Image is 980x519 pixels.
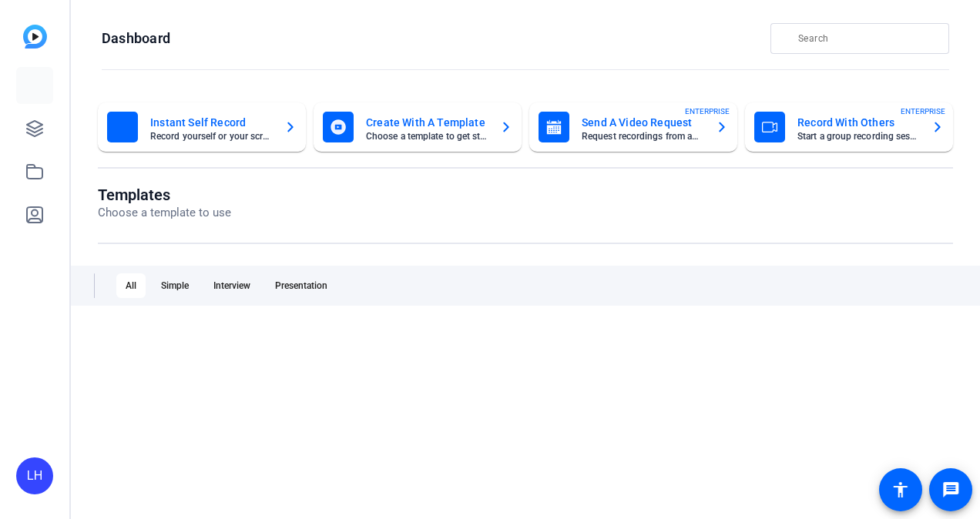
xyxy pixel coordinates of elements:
[150,113,272,132] mat-card-title: Instant Self Record
[366,113,488,132] mat-card-title: Create With A Template
[797,113,919,132] mat-card-title: Record With Others
[204,273,260,298] div: Interview
[98,204,231,222] p: Choose a template to use
[745,102,953,152] button: Record With OthersStart a group recording sessionENTERPRISE
[116,273,146,298] div: All
[901,105,945,117] span: ENTERPRISE
[150,132,272,141] mat-card-subtitle: Record yourself or your screen
[582,132,703,141] mat-card-subtitle: Request recordings from anyone, anywhere
[685,105,730,117] span: ENTERPRISE
[366,132,488,141] mat-card-subtitle: Choose a template to get started
[102,29,170,48] h1: Dashboard
[797,132,919,141] mat-card-subtitle: Start a group recording session
[152,273,198,298] div: Simple
[941,480,960,499] mat-icon: message
[98,186,231,204] h1: Templates
[266,273,337,298] div: Presentation
[314,102,522,152] button: Create With A TemplateChoose a template to get started
[16,457,53,494] div: LH
[582,113,703,132] mat-card-title: Send A Video Request
[798,29,937,48] input: Search
[98,102,306,152] button: Instant Self RecordRecord yourself or your screen
[23,25,47,49] img: blue-gradient.svg
[529,102,737,152] button: Send A Video RequestRequest recordings from anyone, anywhereENTERPRISE
[891,480,910,499] mat-icon: accessibility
